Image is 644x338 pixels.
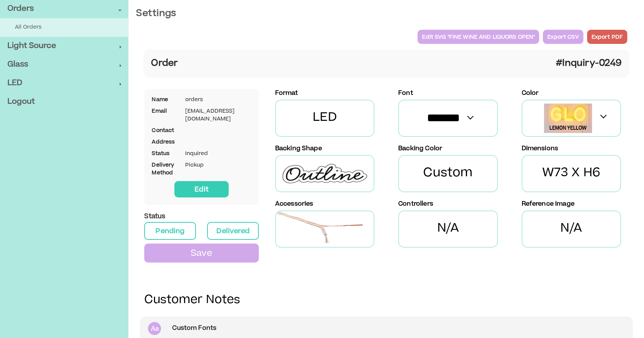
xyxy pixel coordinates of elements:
[276,211,374,247] img: CableImage
[585,28,629,46] a: Export PDF
[276,156,374,191] img: BackingImage
[152,127,176,135] p: Contact
[543,30,583,44] button: Export CSV
[7,96,121,107] span: Logout
[313,109,337,127] p: LED
[547,32,579,42] p: Export CSV
[275,144,322,153] p: Backing Shape
[522,89,539,98] p: Color
[152,139,176,147] p: Address
[7,59,119,70] span: Glass
[398,89,413,98] p: Font
[592,32,623,42] p: Export PDF
[185,162,242,170] p: pickup
[136,7,637,20] p: Settings
[152,150,176,158] p: Status
[212,225,253,237] p: Delivered
[152,96,176,104] p: Name
[144,244,258,263] button: Save
[398,144,442,153] p: Backing Color
[422,32,535,42] p: Edit SVG " FINE WINE AND LIQUORS OPEN "
[185,96,242,104] p: orders
[149,225,190,237] p: Pending
[423,165,473,183] p: Custom
[275,89,298,98] p: Format
[7,3,119,15] span: Orders
[418,30,539,44] button: Edit SVG "FINE WINE AND LIQUORS OPEN"
[144,222,196,240] button: Pending
[152,162,176,177] p: Delivery Method
[15,24,121,32] span: All Orders
[275,200,313,209] p: Accessories
[185,150,242,158] p: Inquired
[140,292,633,309] p: Customer Notes
[179,183,224,195] p: Edit
[437,220,459,238] p: N/A
[522,200,574,209] p: Reference Image
[174,181,229,197] button: Edit
[544,103,592,133] img: Img Image https://glo-studio-resources.s3.amazonaws.com/01fdf4f0-bdf9-4e06-bd43-6f5267ae4a60-LED%...
[587,30,627,44] button: Export PDF
[522,144,558,153] p: Dimensions
[7,41,119,52] span: Light Source
[556,57,622,70] p: # Inquiry-0249
[542,165,600,183] p: W73 X H6
[149,246,254,261] p: Save
[7,78,119,89] span: LED
[560,220,582,238] p: N/A
[152,108,176,116] p: Email
[144,212,258,222] p: Status
[185,108,242,123] p: [EMAIL_ADDRESS][DOMAIN_NAME]
[207,222,258,240] button: Delivered
[151,57,178,70] p: Order
[398,200,433,209] p: Controllers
